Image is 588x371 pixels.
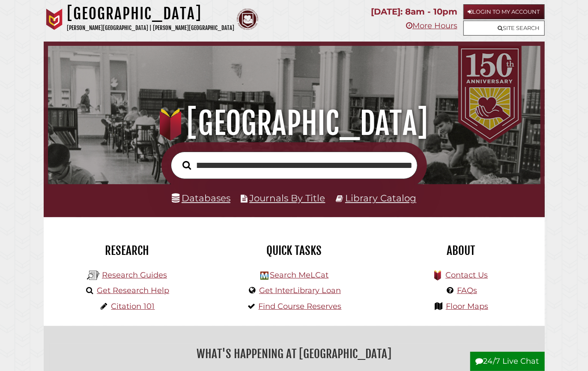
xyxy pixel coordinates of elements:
[67,4,235,23] h1: [GEOGRAPHIC_DATA]
[259,302,342,311] a: Find Course Reserves
[87,269,100,282] img: Hekman Library Logo
[260,272,269,280] img: Hekman Library Logo
[67,23,235,33] p: [PERSON_NAME][GEOGRAPHIC_DATA] | [PERSON_NAME][GEOGRAPHIC_DATA]
[457,286,477,295] a: FAQs
[384,243,538,258] h2: About
[50,344,538,364] h2: What's Happening at [GEOGRAPHIC_DATA]
[97,286,169,295] a: Get Research Help
[217,243,371,258] h2: Quick Tasks
[237,9,258,30] img: Calvin Theological Seminary
[371,4,457,19] p: [DATE]: 8am - 10pm
[44,9,65,30] img: Calvin University
[259,286,341,295] a: Get InterLibrary Loan
[111,302,155,311] a: Citation 101
[446,302,488,311] a: Floor Maps
[172,192,230,203] a: Databases
[250,192,325,203] a: Journals By Title
[183,161,191,170] i: Search
[179,159,196,172] button: Search
[463,21,545,36] a: Site Search
[102,270,167,280] a: Research Guides
[270,270,328,280] a: Search MeLCat
[57,105,531,142] h1: [GEOGRAPHIC_DATA]
[463,4,545,19] a: Login to My Account
[345,192,416,203] a: Library Catalog
[445,270,488,280] a: Contact Us
[406,21,457,30] a: More Hours
[50,243,204,258] h2: Research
